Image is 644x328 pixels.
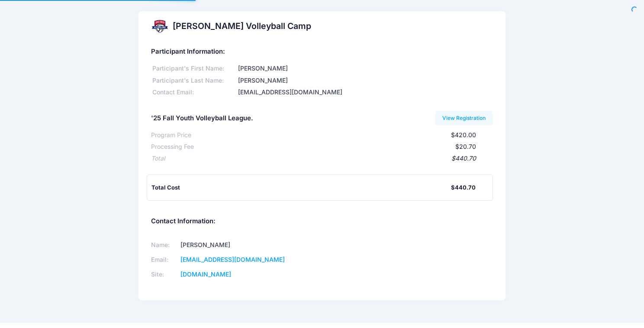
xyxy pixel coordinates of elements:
[151,267,178,282] td: Site:
[151,64,237,73] div: Participant's First Name:
[151,238,178,253] td: Name:
[151,253,178,267] td: Email:
[151,48,493,56] h5: Participant Information:
[151,183,451,192] div: Total Cost
[237,76,493,85] div: [PERSON_NAME]
[151,154,165,163] div: Total
[151,88,237,97] div: Contact Email:
[237,88,493,97] div: [EMAIL_ADDRESS][DOMAIN_NAME]
[165,154,476,163] div: $440.70
[451,131,476,138] span: $420.00
[178,238,311,253] td: [PERSON_NAME]
[151,76,237,85] div: Participant's Last Name:
[151,115,253,122] h5: '25 Fall Youth Volleyball League.
[435,111,493,125] a: View Registration
[180,256,285,263] a: [EMAIL_ADDRESS][DOMAIN_NAME]
[173,21,311,31] h2: [PERSON_NAME] Volleyball Camp
[237,64,493,73] div: [PERSON_NAME]
[151,131,191,140] div: Program Price
[180,270,231,278] a: [DOMAIN_NAME]
[151,218,493,225] h5: Contact Information:
[151,142,194,151] div: Processing Fee
[451,183,476,192] div: $440.70
[194,142,476,151] div: $20.70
